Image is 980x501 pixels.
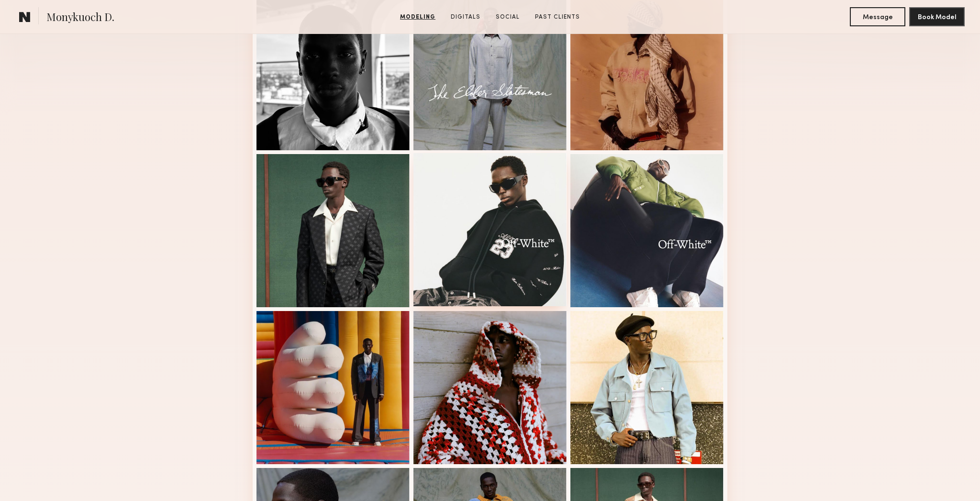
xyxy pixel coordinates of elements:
button: Message [850,7,905,26]
span: Monykuoch D. [46,10,114,26]
a: Past Clients [531,13,584,22]
button: Book Model [909,7,965,26]
a: Digitals [447,13,484,22]
a: Book Model [909,12,965,21]
a: Social [492,13,523,22]
a: Modeling [396,13,439,22]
